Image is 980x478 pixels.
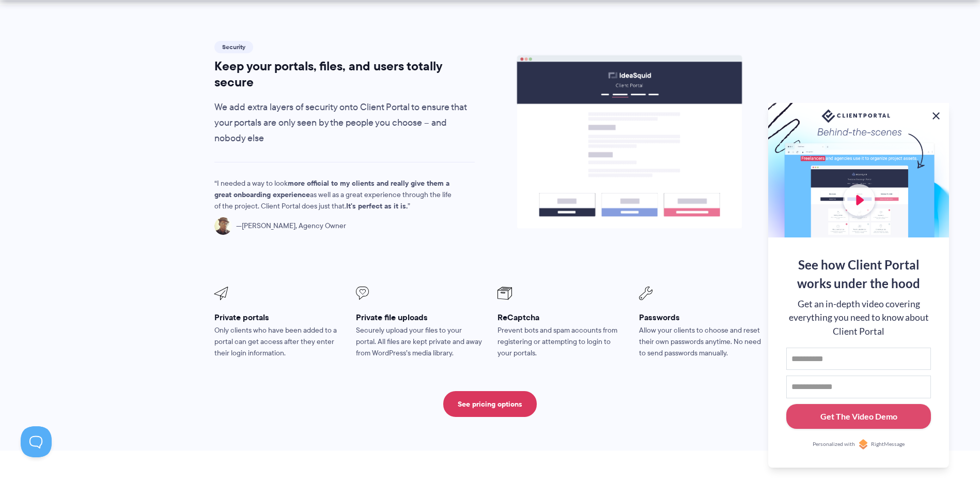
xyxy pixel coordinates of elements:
[356,325,483,359] p: Securely upload your files to your portal. All files are kept private and away from WordPress’s m...
[214,100,475,146] p: We add extra layers of security onto Client Portal to ensure that your portals are only seen by t...
[214,58,475,89] h2: Keep your portals, files, and users totally secure
[820,410,897,423] div: Get The Video Demo
[346,200,408,212] strong: It's perfect as it is.
[871,440,905,449] span: RightMessage
[497,325,625,359] p: Prevent bots and spam accounts from registering or attempting to login to your portals.
[21,426,52,457] iframe: Toggle Customer Support
[443,391,537,417] a: See pricing options
[214,312,341,323] h3: Private portals
[236,220,346,232] span: [PERSON_NAME], Agency Owner
[786,297,931,338] div: Get an in-depth video covering everything you need to know about Client Portal
[639,312,766,323] h3: Passwords
[786,256,931,293] div: See how Client Portal works under the hood
[214,41,253,53] span: Security
[786,404,931,429] button: Get The Video Demo
[497,312,625,323] h3: ReCaptcha
[214,325,341,359] p: Only clients who have been added to a portal can get access after they enter their login informat...
[214,177,449,200] strong: more official to my clients and really give them a great onboarding experience
[813,440,855,449] span: Personalized with
[356,312,483,323] h3: Private file uploads
[858,439,868,450] img: Personalized with RightMessage
[639,325,766,359] p: Allow your clients to choose and reset their own passwords anytime. No need to send passwords man...
[214,178,457,212] p: I needed a way to look as well as a great experience through the life of the project. Client Port...
[786,439,931,450] a: Personalized withRightMessage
